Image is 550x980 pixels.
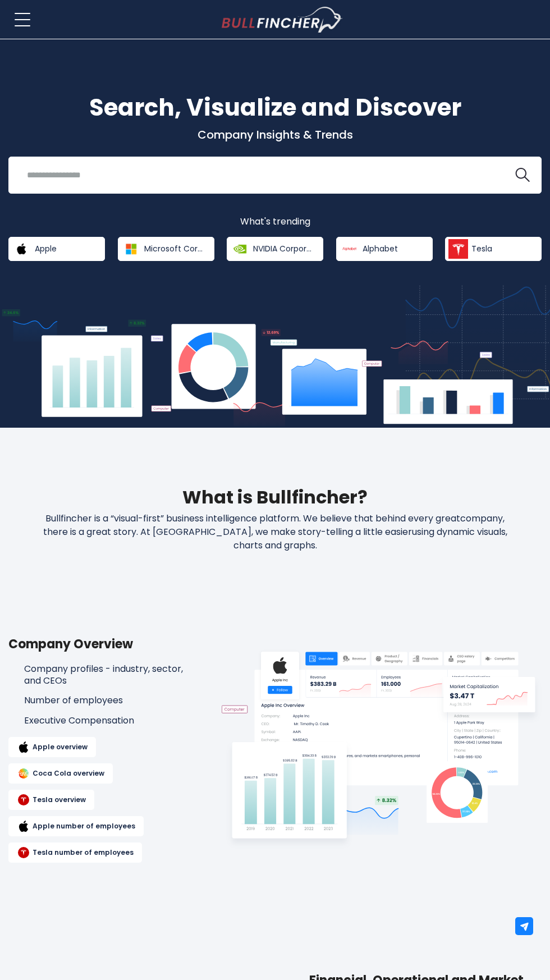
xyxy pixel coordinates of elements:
[8,635,199,653] h3: Company Overview
[8,842,142,863] a: Tesla number of employees
[222,7,342,33] a: Go to homepage
[35,244,57,254] span: Apple
[8,763,113,784] a: Coca Cola overview
[336,237,433,261] a: Alphabet
[8,816,144,836] a: Apple number of employees
[8,216,542,228] p: What's trending
[253,244,315,254] span: NVIDIA Corporation
[144,244,207,254] span: Microsoft Corporation
[35,512,515,552] p: Bullfincher is a “visual-first” business intelligence platform. We believe that behind every grea...
[8,737,96,757] a: Apple overview
[8,790,94,810] a: Tesla overview
[227,237,323,261] a: NVIDIA Corporation
[118,237,214,261] a: Microsoft Corporation
[8,663,199,687] li: Company profiles - industry, sector, and CEOs
[8,237,105,261] a: Apple
[8,90,542,125] h1: Search, Visualize and Discover
[363,244,398,254] span: Alphabet
[515,168,530,182] img: search icon
[8,127,542,142] p: Company Insights & Trends
[222,7,343,33] img: Bullfincher logo
[8,695,199,707] li: Number of employees
[471,244,492,254] span: Tesla
[8,484,542,511] h2: What is Bullfincher?
[445,237,542,261] a: Tesla
[8,715,199,727] li: Executive Compensation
